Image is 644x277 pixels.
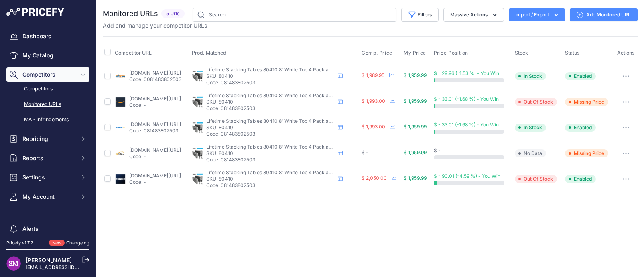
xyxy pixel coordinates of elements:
[509,8,565,21] button: Import / Export
[22,173,75,181] span: Settings
[401,8,439,22] button: Filters
[206,92,357,98] span: Lifetime Stacking Tables 80410 8' White Top 4 Pack and 32 Chairs
[434,70,499,76] span: $ - 29.96 (-1.53 %) - You Win
[206,150,335,157] p: SKU: 80410
[6,170,89,185] button: Settings
[515,124,546,132] span: In Stock
[206,176,335,182] p: SKU: 80410
[515,175,557,183] span: Out Of Stock
[362,98,385,104] span: $ 1,993.00
[6,113,89,127] a: MAP infringements
[6,48,89,63] a: My Catalog
[129,121,181,127] a: [DOMAIN_NAME][URL]
[206,73,335,79] p: SKU: 80410
[515,50,528,56] span: Stock
[206,99,335,105] p: SKU: 80410
[434,173,500,179] span: $ - 90.01 (-4.59 %) - You Win
[26,264,110,270] a: [EMAIL_ADDRESS][DOMAIN_NAME]
[362,50,392,56] span: Comp. Price
[206,157,335,163] p: Code: 081483802503
[362,149,400,156] div: $ -
[129,70,181,76] a: [DOMAIN_NAME][URL]
[6,67,89,82] button: Competitors
[404,149,427,155] span: $ 1,959.99
[129,153,181,160] p: Code: -
[515,72,546,80] span: In Stock
[404,50,426,56] span: My Price
[192,50,226,56] span: Prod. Matched
[515,98,557,106] span: Out Of Stock
[404,124,427,130] span: $ 1,959.99
[6,151,89,165] button: Reports
[6,132,89,146] button: Repricing
[404,72,427,78] span: $ 1,959.99
[565,98,608,106] span: Missing Price
[565,149,608,157] span: Missing Price
[206,79,335,86] p: Code: 081483802503
[6,189,89,204] button: My Account
[22,193,75,201] span: My Account
[115,50,152,56] span: Competitor URL
[22,154,75,162] span: Reports
[6,29,89,267] nav: Sidebar
[206,169,357,175] span: Lifetime Stacking Tables 80410 8' White Top 4 Pack and 32 Chairs
[26,257,72,263] a: [PERSON_NAME]
[206,124,335,131] p: SKU: 80410
[129,128,181,134] p: Code: 081483802503
[22,135,75,143] span: Repricing
[206,105,335,112] p: Code: 081483802503
[129,179,181,185] p: Code: -
[434,50,468,56] span: Price Position
[206,67,357,73] span: Lifetime Stacking Tables 80410 8' White Top 4 Pack and 32 Chairs
[6,8,64,16] img: Pricefy Logo
[617,50,635,56] span: Actions
[66,240,89,246] a: Changelog
[129,102,181,108] p: Code: -
[129,76,181,83] p: Code: 0081483802503
[22,71,75,79] span: Competitors
[103,22,207,30] p: Add and manage your competitor URLs
[565,72,596,80] span: Enabled
[362,175,387,181] span: $ 2,050.00
[362,72,384,78] span: $ 1,989.95
[193,8,396,22] input: Search
[103,8,158,19] h2: Monitored URLs
[362,50,394,56] button: Comp. Price
[6,29,89,43] a: Dashboard
[434,122,499,128] span: $ - 33.01 (-1.68 %) - You Win
[206,131,335,137] p: Code: 081483802503
[434,50,470,56] button: Price Position
[6,222,89,236] a: Alerts
[206,182,335,189] p: Code: 081483802503
[206,144,357,150] span: Lifetime Stacking Tables 80410 8' White Top 4 Pack and 32 Chairs
[434,96,499,102] span: $ - 33.01 (-1.68 %) - You Win
[565,50,580,56] span: Status
[206,118,357,124] span: Lifetime Stacking Tables 80410 8' White Top 4 Pack and 32 Chairs
[404,50,428,56] button: My Price
[129,173,181,179] a: [DOMAIN_NAME][URL]
[443,8,504,22] button: Massive Actions
[515,149,546,157] span: No Data
[6,240,33,246] div: Pricefy v1.7.2
[434,147,512,154] div: $ -
[49,240,65,246] span: New
[129,96,181,102] a: [DOMAIN_NAME][URL]
[565,124,596,132] span: Enabled
[161,9,185,18] span: 5 Urls
[404,175,427,181] span: $ 1,959.99
[570,8,638,21] a: Add Monitored URL
[565,175,596,183] span: Enabled
[362,124,385,130] span: $ 1,993.00
[404,98,427,104] span: $ 1,959.99
[6,98,89,112] a: Monitored URLs
[129,147,181,153] a: [DOMAIN_NAME][URL]
[6,82,89,96] a: Competitors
